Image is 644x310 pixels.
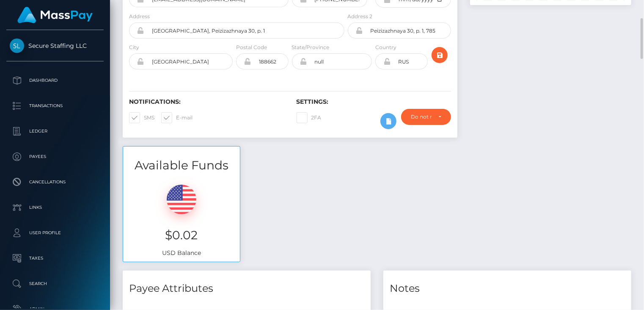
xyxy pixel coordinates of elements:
a: Taxes [6,248,104,269]
label: State/Province [292,44,330,51]
p: User Profile [10,227,100,239]
a: User Profile [6,222,104,244]
p: Links [10,201,100,214]
span: Secure Staffing LLC [6,42,104,50]
p: Taxes [10,252,100,265]
h3: $0.02 [129,227,234,244]
h6: Notifications: [129,98,284,105]
a: Transactions [6,95,104,116]
label: Postal Code [236,44,267,51]
button: Do not require [401,109,451,125]
label: Address [129,13,150,20]
a: Search [6,273,104,294]
img: Secure Staffing LLC [10,39,24,53]
label: E-mail [161,112,193,123]
p: Cancellations [10,176,100,188]
label: SMS [129,112,154,123]
a: Dashboard [6,70,104,91]
label: 2FA [297,112,322,123]
a: Links [6,197,104,218]
div: Do not require [411,113,432,120]
label: City [129,44,139,51]
a: Ledger [6,121,104,142]
img: USD.png [167,185,196,214]
h6: Settings: [297,98,451,105]
p: Payees [10,150,100,163]
label: Address 2 [348,13,373,20]
a: Cancellations [6,172,104,193]
img: MassPay Logo [17,7,93,23]
p: Transactions [10,100,100,112]
p: Ledger [10,125,100,138]
div: USD Balance [123,174,240,262]
p: Dashboard [10,74,100,87]
h4: Payee Attributes [129,281,364,296]
h4: Notes [390,281,625,296]
a: Payees [6,146,104,167]
p: Search [10,277,100,290]
h3: Available Funds [123,157,240,174]
label: Country [375,44,396,51]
